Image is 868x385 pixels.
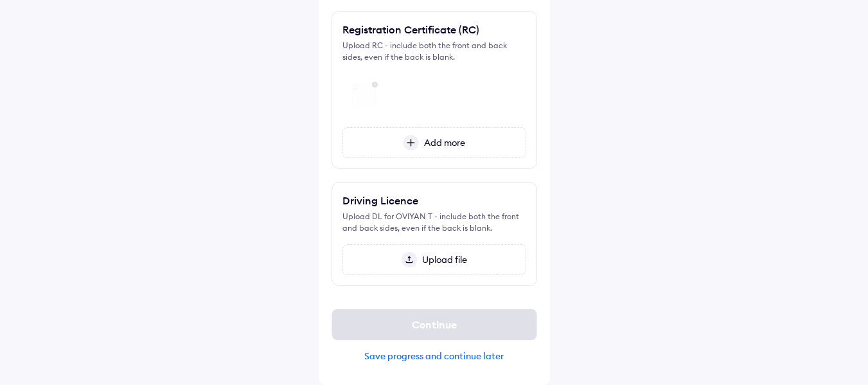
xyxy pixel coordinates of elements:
img: add-more-icon.svg [403,135,419,150]
img: 1f771802-cf49-481a-9898-c63364e7ac80 [343,74,385,116]
img: upload-icon.svg [402,252,417,267]
div: Driving Licence [342,193,418,208]
div: Upload DL for OVIYAN T - include both the front and back sides, even if the back is blank. [342,211,526,234]
div: Save progress and continue later [332,350,537,362]
div: Registration Certificate (RC) [342,22,479,37]
div: Upload RC - include both the front and back sides, even if the back is blank. [342,40,526,63]
span: Upload file [417,254,467,265]
span: Add more [419,137,465,148]
img: close-grey-bg.svg [375,69,391,85]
